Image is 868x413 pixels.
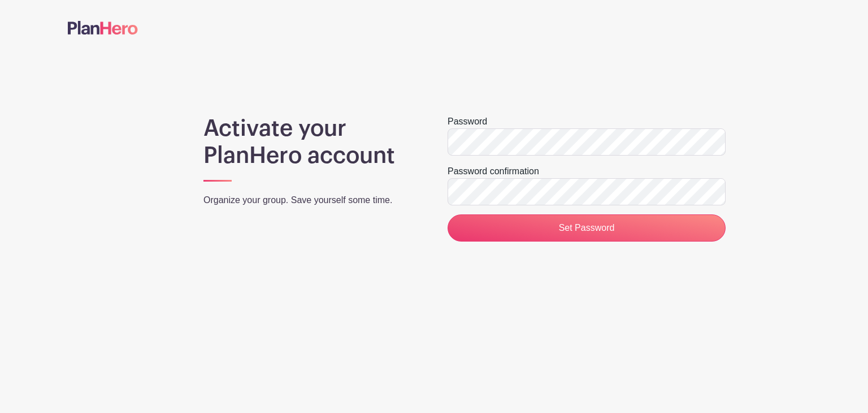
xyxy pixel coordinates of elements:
[448,214,726,242] input: Set Password
[448,165,539,178] label: Password confirmation
[68,21,138,35] img: logo-507f7623f17ff9eddc593b1ce0a138ce2505c220e1c5a4e2b4648c50719b7d32.svg
[203,193,420,207] p: Organize your group. Save yourself some time.
[448,115,487,128] label: Password
[203,115,420,169] h1: Activate your PlanHero account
